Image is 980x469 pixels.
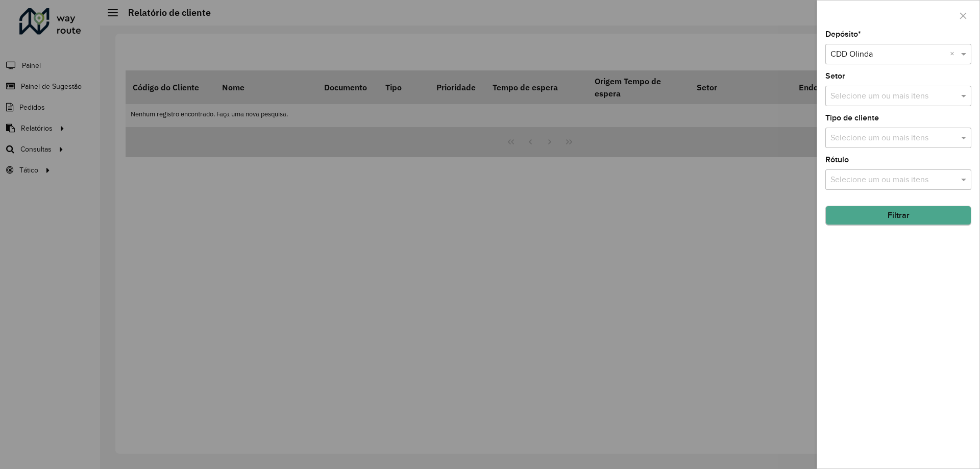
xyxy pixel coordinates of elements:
[825,28,861,40] label: Depósito
[825,154,849,166] label: Rótulo
[950,48,959,60] span: Clear all
[825,206,971,225] button: Filtrar
[825,70,845,82] label: Setor
[825,112,879,124] label: Tipo de cliente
